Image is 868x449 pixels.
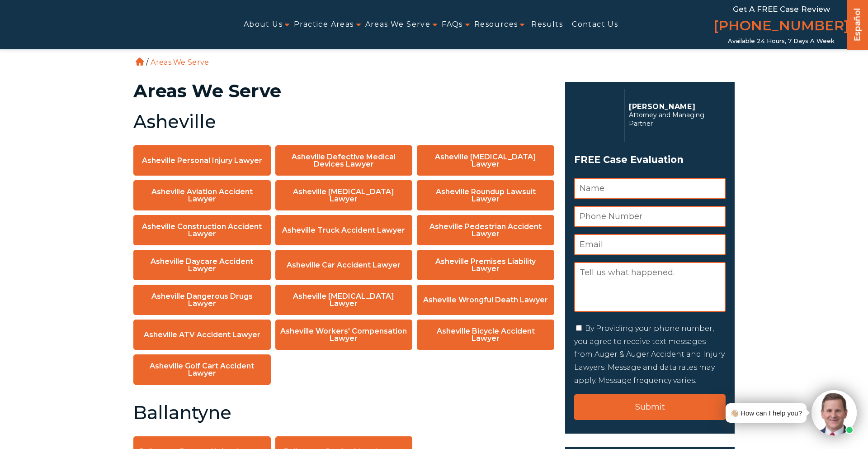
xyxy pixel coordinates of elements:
[133,180,271,210] a: Asheville Aviation Accident Lawyer
[733,5,830,14] span: Get a FREE Case Review
[275,145,413,176] a: Asheville Defective Medical Devices Lawyer
[474,14,518,35] a: Resources
[629,111,721,128] span: Attorney and Managing Partner
[811,390,857,435] img: Intaker widget Avatar
[574,394,726,420] input: Submit
[136,57,144,66] a: Home
[365,14,431,35] a: Areas We Serve
[574,324,725,385] label: By Providing your phone number, you agree to receive text messages from Auger & Auger Accident an...
[133,112,554,132] h2: Asheville
[417,250,554,280] a: Asheville Premises Liability Lawyer
[133,320,271,350] a: Asheville ATV Accident Lawyer
[574,151,726,168] h3: FREE Case Evaluation
[417,320,554,350] a: Asheville Bicycle Accident Lawyer
[275,180,413,210] a: Asheville [MEDICAL_DATA] Lawyer
[629,102,721,111] p: [PERSON_NAME]
[148,58,211,67] li: Areas We Serve
[574,92,619,138] img: Herbert Auger
[133,403,554,423] h2: Ballantyne
[574,234,726,255] input: Email
[133,145,271,176] a: Asheville Personal Injury Lawyer
[442,14,463,35] a: FAQs
[713,16,849,38] a: [PHONE_NUMBER]
[572,14,618,35] a: Contact Us
[417,180,554,210] a: Asheville Roundup Lawsuit Lawyer
[417,285,554,315] a: Asheville Wrongful Death Lawyer
[531,14,563,35] a: Results
[417,215,554,245] a: Asheville Pedestrian Accident Lawyer
[275,320,413,350] a: Asheville Workers' Compensation Lawyer
[133,82,554,100] h1: Areas We Serve
[294,14,354,35] a: Practice Areas
[133,215,271,245] a: Asheville Construction Accident Lawyer
[5,14,148,35] img: Auger & Auger Accident and Injury Lawyers Logo
[275,285,413,315] a: Asheville [MEDICAL_DATA] Lawyer
[417,145,554,176] a: Asheville [MEDICAL_DATA] Lawyer
[244,14,283,35] a: About Us
[728,38,835,45] span: Available 24 Hours, 7 Days a Week
[275,250,413,280] a: Asheville Car Accident Lawyer
[574,206,726,227] input: Phone Number
[133,250,271,280] a: Asheville Daycare Accident Lawyer
[730,407,802,419] div: 👋🏼 How can I help you?
[133,354,271,385] a: Asheville Golf Cart Accident Lawyer
[275,215,413,245] a: Asheville Truck Accident Lawyer
[574,178,726,199] input: Name
[133,285,271,315] a: Asheville Dangerous Drugs Lawyer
